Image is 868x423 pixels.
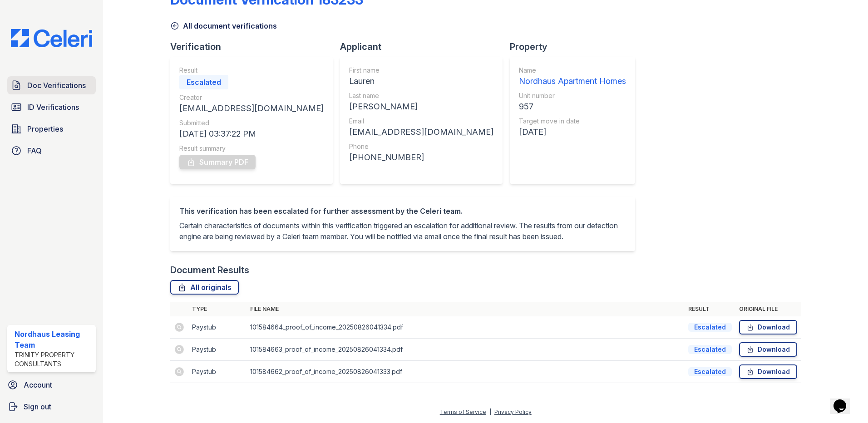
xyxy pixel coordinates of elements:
[739,364,797,379] a: Download
[247,361,685,383] td: 101584662_proof_of_income_20250826041333.pdf
[179,75,228,89] div: Escalated
[15,350,92,369] div: Trinity Property Consultants
[179,66,324,75] div: Result
[349,66,493,75] div: First name
[688,323,732,332] div: Escalated
[688,367,732,376] div: Escalated
[440,408,486,415] a: Terms of Service
[179,144,324,153] div: Result summary
[179,118,324,128] div: Submitted
[7,76,96,94] a: Doc Verifications
[4,29,99,47] img: CE_Logo_Blue-a8612792a0a2168367f1c8372b55b34899dd931a85d93a1a3d3e32e68fde9ad4.png
[179,220,626,242] p: Certain characteristics of documents within this verification triggered an escalation for additio...
[27,80,86,91] span: Doc Verifications
[349,100,493,113] div: [PERSON_NAME]
[519,100,626,113] div: 957
[519,75,626,88] div: Nordhaus Apartment Homes
[519,117,626,126] div: Target move in date
[247,302,685,316] th: File name
[830,387,859,414] iframe: chat widget
[179,102,324,115] div: [EMAIL_ADDRESS][DOMAIN_NAME]
[4,398,99,416] a: Sign out
[188,302,247,316] th: Type
[27,123,63,134] span: Properties
[179,93,324,102] div: Creator
[179,206,626,216] div: This verification has been escalated for further assessment by the Celeri team.
[188,339,247,361] td: Paystub
[4,376,99,394] a: Account
[27,145,42,156] span: FAQ
[7,120,96,138] a: Properties
[519,91,626,100] div: Unit number
[349,91,493,100] div: Last name
[349,151,493,164] div: [PHONE_NUMBER]
[170,264,249,276] div: Document Results
[519,126,626,138] div: [DATE]
[170,40,340,53] div: Verification
[247,339,685,361] td: 101584663_proof_of_income_20250826041334.pdf
[489,408,491,415] div: |
[739,342,797,357] a: Download
[24,401,51,412] span: Sign out
[519,66,626,75] div: Name
[27,102,79,113] span: ID Verifications
[188,361,247,383] td: Paystub
[15,329,92,350] div: Nordhaus Leasing Team
[7,98,96,116] a: ID Verifications
[519,66,626,88] a: Name Nordhaus Apartment Homes
[349,75,493,88] div: Lauren
[494,408,532,415] a: Privacy Policy
[340,40,510,53] div: Applicant
[349,126,493,138] div: [EMAIL_ADDRESS][DOMAIN_NAME]
[349,142,493,151] div: Phone
[247,316,685,339] td: 101584664_proof_of_income_20250826041334.pdf
[739,320,797,334] a: Download
[170,280,239,295] a: All originals
[170,20,277,31] a: All document verifications
[188,316,247,339] td: Paystub
[7,142,96,160] a: FAQ
[510,40,642,53] div: Property
[179,128,324,140] div: [DATE] 03:37:22 PM
[349,117,493,126] div: Email
[735,302,801,316] th: Original file
[688,345,732,354] div: Escalated
[24,379,52,390] span: Account
[685,302,735,316] th: Result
